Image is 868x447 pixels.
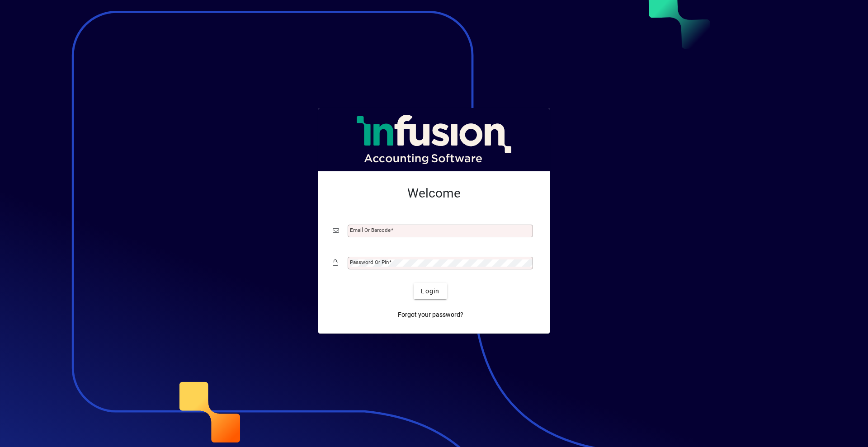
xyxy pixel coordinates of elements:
[421,287,439,296] span: Login
[350,259,389,265] mat-label: Password or Pin
[333,186,535,201] h2: Welcome
[350,227,391,233] mat-label: Email or Barcode
[398,310,463,320] span: Forgot your password?
[414,283,447,299] button: Login
[394,306,467,323] a: Forgot your password?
